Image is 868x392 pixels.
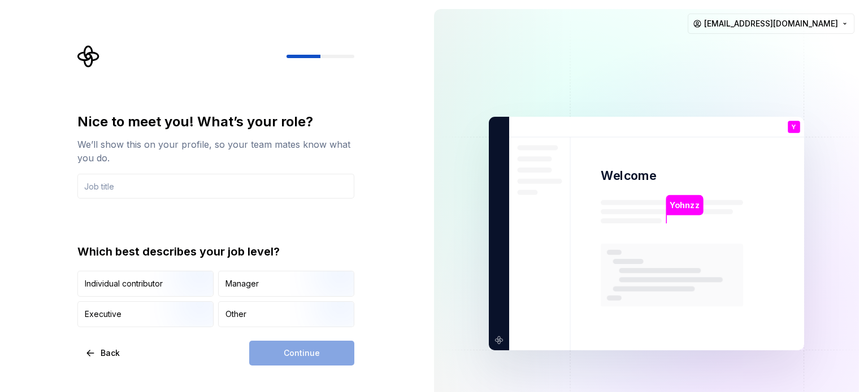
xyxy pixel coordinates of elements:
[601,168,656,184] p: Welcome
[77,45,100,68] svg: Supernova Logo
[704,18,838,29] span: [EMAIL_ADDRESS][DOMAIN_NAME]
[77,174,354,199] input: Job title
[225,278,259,289] div: Manager
[77,113,354,131] div: Nice to meet you! What’s your role?
[101,347,120,359] span: Back
[77,244,354,259] div: Which best describes your job level?
[77,138,354,165] div: We’ll show this on your profile, so your team mates know what you do.
[85,278,163,289] div: Individual contributor
[688,14,854,34] button: [EMAIL_ADDRESS][DOMAIN_NAME]
[77,341,129,365] button: Back
[85,309,121,320] div: Executive
[670,199,699,212] p: Yohnzz
[225,309,246,320] div: Other
[792,124,796,130] p: Y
